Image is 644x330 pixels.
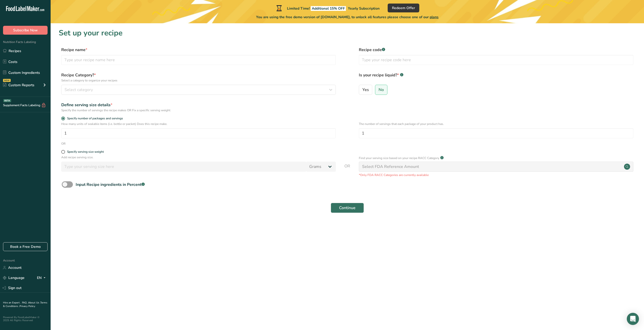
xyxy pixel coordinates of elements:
span: Yearly Subscription [348,6,380,11]
span: Additional 15% OFF [311,6,346,11]
div: Specify the number of servings the recipe makes OR Fix a specific serving weight [61,108,336,113]
p: How many units of sealable items (i.e. bottle or packet) Does this recipe make. [61,122,336,126]
label: Recipe Category? [61,72,336,83]
a: FAQ . [22,301,28,304]
p: The number of servings that each package of your product has. [359,122,633,126]
div: EN [37,275,48,281]
button: Select category [61,85,336,95]
label: Recipe name [61,47,336,53]
span: Redeem Offer [392,5,415,11]
span: You are using the free demo version of [DOMAIN_NAME], to unlock all features please choose one of... [256,14,439,20]
a: Privacy Policy [19,304,35,308]
h1: Set up your recipe [59,27,636,39]
a: Terms & Conditions . [3,301,47,308]
input: Type your recipe code here [359,55,633,65]
a: About Us . [28,301,40,304]
div: Input Recipe ingredients in Percent [76,182,145,188]
a: Hire an Expert . [3,301,21,304]
button: Subscribe Now [3,26,48,35]
span: Specify number of packages and servings [65,117,123,120]
input: Type your recipe name here [61,55,336,65]
p: *Only FDA RACC Categories are currently available [359,173,633,177]
span: Continue [339,205,356,211]
span: plans [430,15,439,19]
div: BETA [3,99,11,102]
label: Recipe code [359,47,633,53]
div: NEW [3,79,11,82]
label: Is your recipe liquid? [359,72,633,83]
div: Define serving size details [61,102,336,108]
span: Select category [65,87,93,93]
span: OR [344,163,350,177]
div: Open Intercom Messenger [627,313,639,325]
a: Language [3,273,25,282]
button: Continue [331,203,364,213]
span: Subscribe Now [13,28,38,33]
div: Select FDA Reference Amount [362,164,419,170]
span: Yes [362,87,369,92]
div: Custom Reports [3,82,34,88]
input: Type your serving size here [61,162,306,172]
div: Limited Time! [275,5,380,11]
button: Redeem Offer [388,4,419,12]
span: No [379,87,384,92]
p: Add recipe serving size. [61,155,336,160]
p: Find your serving size based on your recipe RACC Category [359,156,439,160]
div: Powered By FoodLabelMaker © 2025 All Rights Reserved [3,316,48,322]
div: OR [61,141,66,146]
p: Select a category to organize your recipes [61,78,336,83]
div: Specify serving size weight [67,150,104,154]
a: Book a Free Demo [3,242,48,251]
